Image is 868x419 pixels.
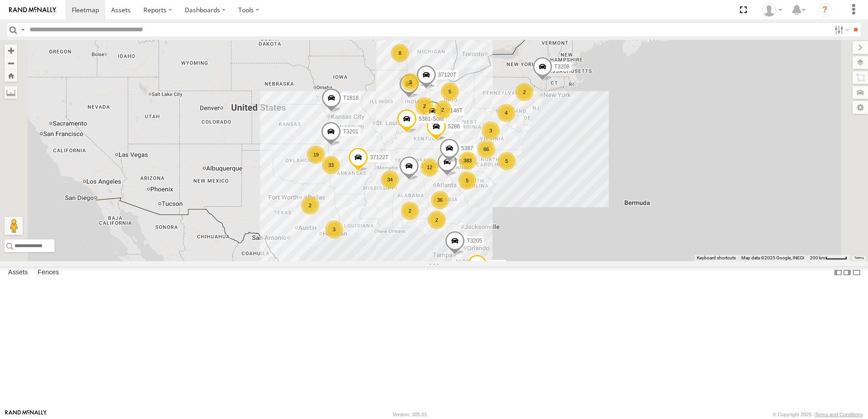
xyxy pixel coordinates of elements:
[420,158,439,176] div: 12
[853,101,868,114] label: Map Settings
[301,196,319,214] div: 2
[815,412,863,417] a: Terms and Conditions
[370,155,389,161] span: 37122T
[19,23,26,36] label: Search Query
[434,101,452,119] div: 2
[438,72,457,78] span: 37120T
[5,44,17,57] button: Zoom in
[441,83,459,101] div: 5
[852,266,861,279] label: Hide Summary Table
[831,23,850,36] label: Search Filter Options
[307,146,325,164] div: 19
[773,412,863,417] div: © Copyright 2025 -
[810,255,825,260] span: 200 km
[833,266,843,279] label: Dock Summary Table to the Left
[467,238,482,244] span: T3205
[515,83,533,101] div: 2
[401,73,419,91] div: 3
[343,95,359,102] span: T1818
[554,63,570,70] span: T3208
[5,410,47,419] a: Visit our Website
[419,116,444,122] span: 5381-Sold
[33,266,64,279] label: Fences
[381,171,399,189] div: 34
[759,3,785,17] div: Dwight Wallace
[477,140,495,158] div: 66
[5,217,23,235] button: Drag Pegman onto the map to open Street View
[5,57,17,69] button: Zoom out
[741,255,804,260] span: Map data ©2025 Google, INEGI
[458,171,476,190] div: 5
[5,69,17,82] button: Zoom Home
[482,122,500,140] div: 3
[5,86,17,99] label: Measure
[461,145,473,151] span: 5387
[697,255,736,261] button: Keyboard shortcuts
[325,220,343,239] div: 3
[448,124,460,130] span: 5286
[428,211,446,229] div: 2
[322,156,340,174] div: 33
[4,266,32,279] label: Assets
[498,152,516,170] div: 5
[343,129,358,135] span: T3201
[459,151,477,170] div: 383
[497,104,515,122] div: 4
[391,44,409,62] div: 8
[9,7,56,13] img: rand-logo.svg
[401,202,419,220] div: 2
[415,97,434,115] div: 2
[444,107,463,114] span: 37148T
[854,256,864,260] a: Terms
[393,412,427,417] div: Version: 305.01
[807,255,850,261] button: Map Scale: 200 km per 44 pixels
[843,266,852,279] label: Dock Summary Table to the Right
[818,3,832,17] i: ?
[431,191,449,209] div: 36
